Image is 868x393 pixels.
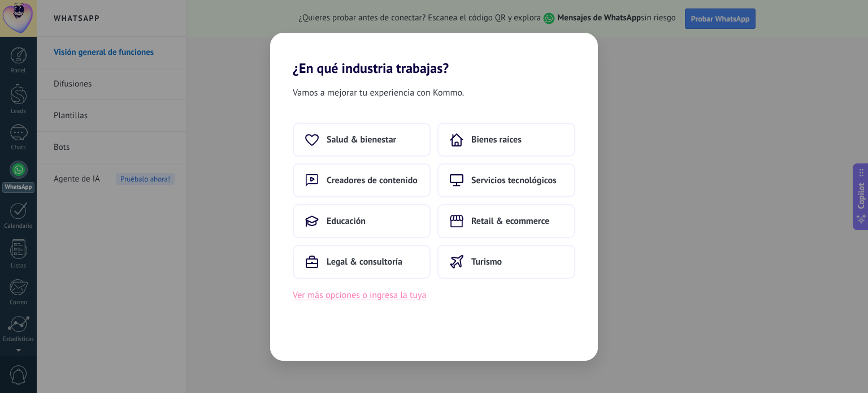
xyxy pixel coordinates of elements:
button: Legal & consultoría [293,245,431,279]
button: Bienes raíces [437,123,575,157]
span: Legal & consultoría [327,256,402,267]
button: Ver más opciones o ingresa la tuya [293,288,426,303]
button: Salud & bienestar [293,123,431,157]
span: Vamos a mejorar tu experiencia con Kommo. [293,85,464,100]
span: Educación [327,215,366,227]
span: Bienes raíces [471,134,522,145]
span: Servicios tecnológicos [471,175,557,186]
span: Retail & ecommerce [471,215,549,227]
h2: ¿En qué industria trabajas? [270,33,598,76]
button: Retail & ecommerce [437,204,575,238]
button: Creadores de contenido [293,163,431,197]
button: Educación [293,204,431,238]
button: Turismo [437,245,575,279]
span: Turismo [471,256,502,267]
button: Servicios tecnológicos [437,163,575,197]
span: Creadores de contenido [327,175,418,186]
span: Salud & bienestar [327,134,396,145]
